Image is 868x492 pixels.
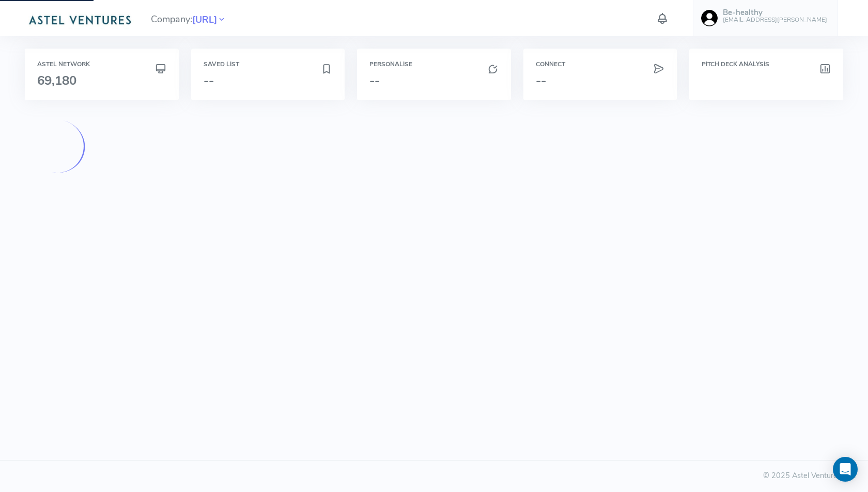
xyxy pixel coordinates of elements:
[204,72,214,89] span: --
[536,74,665,87] h3: --
[37,72,76,89] span: 69,180
[151,9,226,27] span: Company:
[833,457,858,482] div: Open Intercom Messenger
[37,61,166,68] h6: Astel Network
[369,61,499,68] h6: Personalise
[192,13,217,27] span: [URL]
[723,17,827,23] h6: [EMAIL_ADDRESS][PERSON_NAME]
[204,61,333,68] h6: Saved List
[192,13,217,25] a: [URL]
[369,74,499,87] h3: --
[702,61,831,68] h6: Pitch Deck Analysis
[536,61,665,68] h6: Connect
[723,8,827,17] h5: Be-healthy
[701,10,718,26] img: user-image
[12,470,856,482] div: © 2025 Astel Ventures Ltd.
